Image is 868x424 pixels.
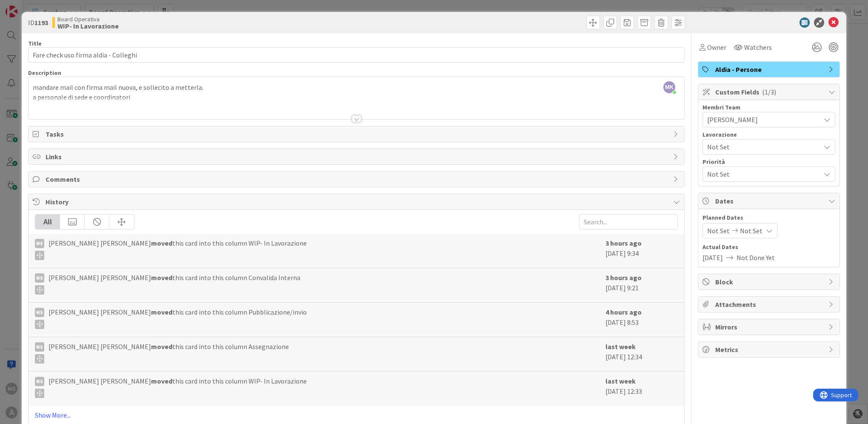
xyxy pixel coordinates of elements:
[35,377,44,386] div: MS
[151,239,172,247] b: moved
[151,342,172,351] b: moved
[707,42,726,52] span: Owner
[35,308,44,317] div: MS
[35,215,60,229] div: All
[715,344,824,355] span: Metrics
[702,243,835,252] span: Actual Dates
[18,1,39,11] span: Support
[715,299,824,309] span: Attachments
[35,239,44,248] div: MS
[49,307,307,329] span: [PERSON_NAME] [PERSON_NAME] this card into this column Pubblicazione/invio
[34,18,48,27] b: 1193
[663,81,675,93] span: MK
[605,341,678,367] div: [DATE] 12:34
[33,92,680,102] p: a personale di sede e coordinatori
[605,239,642,247] b: 3 hours ago
[707,169,820,179] span: Not Set
[715,277,824,287] span: Block
[702,213,835,222] span: Planned Dates
[46,129,669,139] span: Tasks
[605,376,678,401] div: [DATE] 12:33
[762,88,776,96] span: ( 1/3 )
[702,159,835,165] div: Priorità
[33,83,680,92] p: mandare mail con firma mail nuova, e sollecito a metterla.
[707,226,730,236] span: Not Set
[46,174,669,184] span: Comments
[46,197,669,207] span: History
[579,214,678,229] input: Search...
[35,273,44,283] div: MS
[28,40,42,47] label: Title
[57,23,119,29] b: WIP- In Lavorazione
[35,410,678,420] a: Show More...
[702,104,835,110] div: Membri Team
[702,252,723,263] span: [DATE]
[707,115,820,125] span: [PERSON_NAME]
[49,272,300,295] span: [PERSON_NAME] [PERSON_NAME] this card into this column Convalida Interna
[605,342,636,351] b: last week
[28,17,48,28] span: ID
[737,252,775,263] span: Not Done Yet
[605,377,636,385] b: last week
[605,307,678,332] div: [DATE] 8:53
[715,87,824,97] span: Custom Fields
[151,273,172,282] b: moved
[715,196,824,206] span: Dates
[740,226,762,236] span: Not Set
[49,238,307,260] span: [PERSON_NAME] [PERSON_NAME] this card into this column WIP- In Lavorazione
[151,308,172,316] b: moved
[744,42,772,52] span: Watchers
[35,342,44,352] div: MS
[49,341,289,364] span: [PERSON_NAME] [PERSON_NAME] this card into this column Assegnazione
[28,69,61,77] span: Description
[605,308,642,316] b: 4 hours ago
[57,16,119,23] span: Board Operativa
[28,47,685,63] input: type card name here...
[605,273,642,282] b: 3 hours ago
[49,376,307,398] span: [PERSON_NAME] [PERSON_NAME] this card into this column WIP- In Lavorazione
[715,322,824,332] span: Mirrors
[702,132,835,138] div: Lavorazione
[46,152,669,162] span: Links
[151,377,172,385] b: moved
[605,238,678,264] div: [DATE] 9:34
[605,272,678,298] div: [DATE] 9:21
[707,141,816,153] span: Not Set
[715,64,824,74] span: Aldia - Persone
